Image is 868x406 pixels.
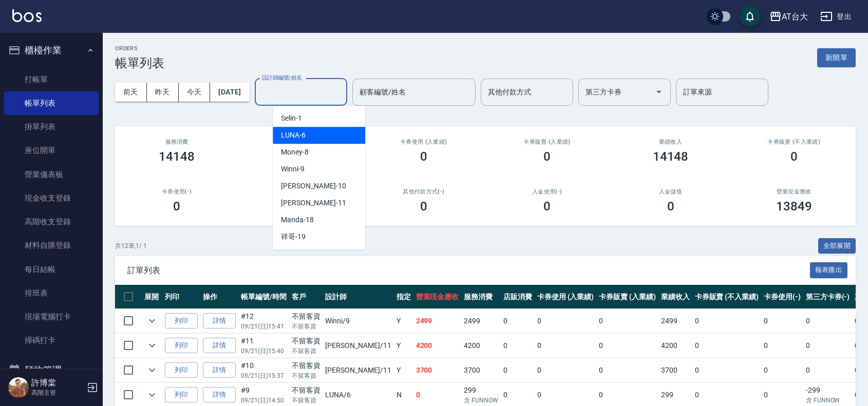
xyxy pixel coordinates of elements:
span: Selin -1 [281,113,302,124]
h3: 13849 [776,199,812,214]
h2: 第三方卡券(-) [251,188,349,195]
a: 詳情 [203,387,236,403]
h2: ORDERS [115,45,164,52]
td: #12 [238,309,289,333]
h2: 卡券販賣 (入業績) [498,139,596,145]
td: 0 [761,358,803,382]
th: 操作 [200,285,238,309]
h2: 其他付款方式(-) [374,188,473,195]
h3: 0 [420,199,427,214]
p: 高階主管 [31,388,84,397]
button: 列印 [165,362,198,378]
a: 營業儀表板 [4,163,99,186]
button: AT台大 [765,6,812,27]
p: 含 FUNNOW [464,396,498,405]
td: 2499 [461,309,501,333]
button: Open [651,84,667,100]
span: Money -8 [281,147,309,158]
button: 前天 [115,83,147,102]
div: AT台大 [782,10,808,23]
button: expand row [144,338,160,353]
td: 3700 [461,358,501,382]
p: 共 12 筆, 1 / 1 [115,241,147,250]
a: 詳情 [203,313,236,329]
td: 0 [535,358,597,382]
div: 不留客資 [292,360,320,371]
th: 業績收入 [658,285,692,309]
th: 指定 [394,285,413,309]
span: 祥哥 -19 [281,231,306,242]
td: 3700 [658,358,692,382]
h3: 0 [420,149,427,164]
p: 不留客資 [292,396,320,405]
td: 0 [692,334,761,358]
h2: 卡券使用 (入業績) [374,139,473,145]
td: 4200 [658,334,692,358]
td: Winni /9 [323,309,393,333]
h3: 0 [543,149,551,164]
th: 帳單編號/時間 [238,285,289,309]
h3: 帳單列表 [115,56,164,70]
td: [PERSON_NAME] /11 [323,358,393,382]
h2: 入金使用(-) [498,188,596,195]
a: 排班表 [4,281,99,305]
td: 0 [535,334,597,358]
a: 詳情 [203,338,236,354]
h3: 14148 [159,149,195,164]
h2: 營業現金應收 [745,188,843,195]
a: 詳情 [203,362,236,378]
h2: 卡券販賣 (不入業績) [745,139,843,145]
h2: 店販消費 [251,139,349,145]
td: Y [394,309,413,333]
span: 訂單列表 [127,265,810,276]
h2: 入金儲值 [621,188,720,195]
button: 報表匯出 [810,262,848,278]
td: 0 [501,334,535,358]
h3: 14148 [653,149,689,164]
span: Winni -9 [281,164,305,175]
a: 新開單 [817,52,856,62]
button: 預約管理 [4,357,99,383]
p: 不留客資 [292,322,320,331]
button: expand row [144,362,160,378]
td: 4200 [461,334,501,358]
td: 2499 [658,309,692,333]
td: 0 [692,358,761,382]
td: 0 [761,309,803,333]
div: 不留客資 [292,385,320,396]
a: 帳單列表 [4,91,99,115]
td: 3700 [413,358,462,382]
a: 掛單列表 [4,115,99,139]
button: expand row [144,387,160,402]
th: 卡券使用(-) [761,285,803,309]
span: LUNA -6 [281,130,306,141]
div: 不留客資 [292,336,320,346]
th: 營業現金應收 [413,285,462,309]
h3: 0 [667,199,674,214]
img: Person [8,377,29,398]
td: Y [394,334,413,358]
td: 0 [692,309,761,333]
span: Manda -18 [281,215,314,225]
td: 0 [596,334,658,358]
div: 不留客資 [292,311,320,322]
button: 新開單 [817,48,856,67]
h3: 0 [543,199,551,214]
h2: 業績收入 [621,139,720,145]
a: 現金收支登錄 [4,186,99,210]
button: 全部展開 [818,238,856,254]
th: 展開 [142,285,162,309]
td: #11 [238,334,289,358]
th: 卡券使用 (入業績) [535,285,597,309]
td: #10 [238,358,289,382]
h3: 0 [173,199,180,214]
td: 2499 [413,309,462,333]
p: 09/21 (日) 15:41 [241,322,287,331]
td: 0 [501,309,535,333]
th: 設計師 [323,285,393,309]
td: 0 [761,334,803,358]
p: 不留客資 [292,371,320,380]
th: 卡券販賣 (不入業績) [692,285,761,309]
a: 打帳單 [4,68,99,91]
td: 0 [803,358,853,382]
